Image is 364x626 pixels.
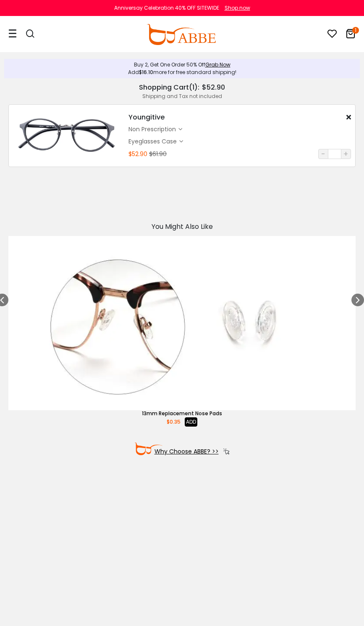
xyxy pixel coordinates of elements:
img: abbeglasses.com [147,24,215,45]
div: non prescription [128,125,178,134]
div: Shop now [225,4,250,12]
a: 1 [346,30,356,40]
div: Add more for free standard shipping! [8,69,356,76]
button: ADD [185,418,197,427]
div: 13mm Replacement Nose Pads [8,410,356,418]
a: Grab Now [205,61,230,68]
span: 1 [192,82,194,93]
img: Youngitive [13,109,120,162]
span: $0.35 [167,419,181,426]
h2: Shopping Cart [139,83,189,91]
span: $52.90 [202,82,225,93]
i: 1 [352,27,359,34]
a: Shop now [220,4,250,11]
div: Eyeglasses Case [128,137,179,146]
span: $16.10 [139,69,153,76]
div: Shipping and Tax not included [8,93,356,100]
div: $61.90 [149,150,167,159]
div: Buy 2, Get One Order 50% Off [8,61,356,69]
img: 13mm Replacement Nose Pads [8,236,356,410]
div: ( ): [8,82,356,93]
div: Anniversay Celebration 40% OFF SITEWIDE [114,4,219,12]
div: $52.90 [128,150,147,159]
a: Why Choose ABBE? >> [155,447,219,456]
h4: Youngitive [128,112,165,122]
